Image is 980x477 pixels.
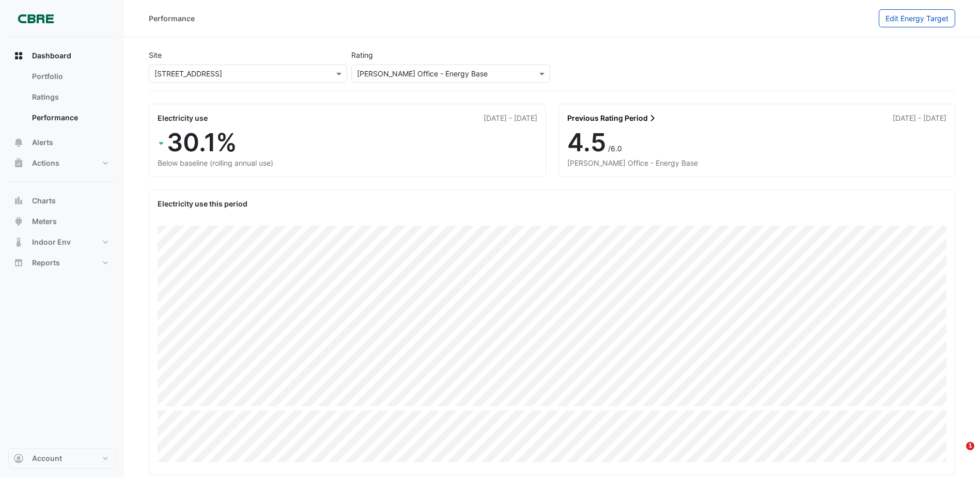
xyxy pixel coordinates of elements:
[24,87,116,107] a: Ratings
[8,232,116,252] button: Indoor Env
[945,442,970,467] iframe: Intercom live chat
[32,453,62,464] span: Account
[158,113,208,123] div: Electricity use
[13,196,24,206] app-icon: Charts
[13,237,24,247] app-icon: Indoor Env
[8,211,116,232] button: Meters
[24,107,116,128] a: Performance
[8,132,116,153] button: Alerts
[32,137,53,148] span: Alerts
[13,51,24,61] app-icon: Dashboard
[8,190,116,211] button: Charts
[24,66,116,87] a: Portfolio
[32,237,71,247] span: Indoor Env
[149,13,195,24] div: Performance
[13,137,24,148] app-icon: Alerts
[351,50,373,60] label: Rating
[149,50,162,60] label: Site
[484,113,537,123] div: [DATE] - [DATE]
[32,158,59,168] span: Actions
[13,258,24,268] app-icon: Reports
[608,144,622,153] span: /6.0
[567,157,947,168] div: [PERSON_NAME] Office - Energy Base
[13,158,24,168] app-icon: Actions
[158,198,946,209] div: Electricity use this period
[879,9,955,27] button: Edit Energy Target
[8,45,116,66] button: Dashboard
[8,153,116,173] button: Actions
[13,216,24,227] app-icon: Meters
[885,14,948,23] span: Edit Energy Target
[158,157,537,168] div: Below baseline (rolling annual use)
[567,113,657,123] a: Previous Rating Period
[32,216,57,227] span: Meters
[32,258,60,268] span: Reports
[8,66,116,132] div: Dashboard
[8,448,116,469] button: Account
[32,51,71,61] span: Dashboard
[167,128,237,157] span: 30.1%
[893,113,946,123] div: [DATE] - [DATE]
[32,196,56,206] span: Charts
[966,442,974,450] span: 1
[12,8,59,29] img: Company Logo
[567,127,606,157] span: 4.5
[8,252,116,273] button: Reports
